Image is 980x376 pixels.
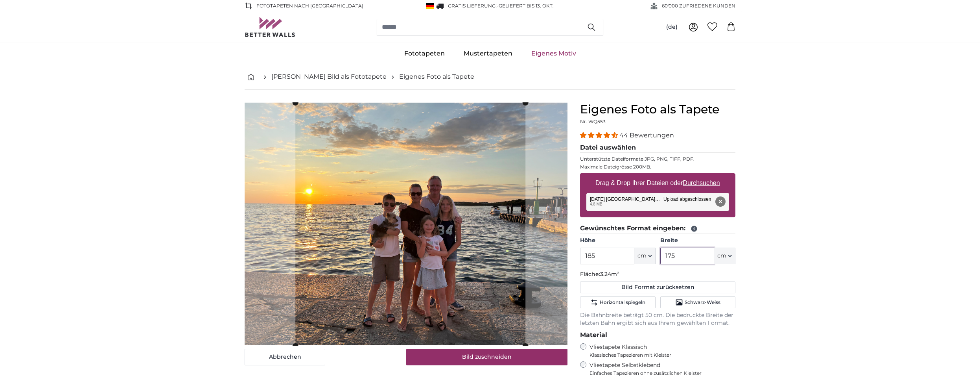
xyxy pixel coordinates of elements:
label: Breite [660,237,735,244]
span: cm [717,252,726,260]
span: Geliefert bis 13. Okt. [499,3,554,9]
button: Abbrechen [245,349,325,365]
span: Nr. WQ553 [580,119,606,124]
p: Maximale Dateigrösse 200MB. [580,164,735,170]
p: Fläche: [580,270,735,278]
button: Bild Format zurücksetzen [580,282,735,293]
legend: Material [580,330,735,340]
a: Eigenes Motiv [522,43,586,64]
button: cm [714,248,735,264]
span: 60'000 ZUFRIEDENE KUNDEN [662,2,735,9]
label: Vliestapete Klassisch [589,343,729,358]
span: 4.34 stars [580,132,619,139]
img: Betterwalls [245,17,296,37]
p: Die Bahnbreite beträgt 50 cm. Die bedruckte Breite der letzten Bahn ergibt sich aus Ihrem gewählt... [580,311,735,327]
nav: breadcrumbs [245,64,735,90]
span: 3.24m² [600,270,619,278]
label: Höhe [580,237,655,244]
u: Durchsuchen [683,180,720,186]
span: 44 Bewertungen [619,132,674,139]
span: - [497,3,554,9]
button: Schwarz-Weiss [660,296,735,308]
img: Deutschland [426,3,434,9]
span: cm [637,252,647,260]
p: Unterstützte Dateiformate JPG, PNG, TIFF, PDF. [580,156,735,162]
button: Horizontal spiegeln [580,296,655,308]
legend: Gewünschtes Format eingeben: [580,224,735,233]
a: [PERSON_NAME] Bild als Fototapete [271,72,387,81]
button: Bild zuschneiden [406,349,568,365]
a: Mustertapeten [454,43,522,64]
button: cm [634,248,656,264]
button: (de) [660,20,684,34]
span: Schwarz-Weiss [685,299,720,306]
span: Horizontal spiegeln [600,299,645,306]
span: Fototapeten nach [GEOGRAPHIC_DATA] [256,2,363,9]
a: Eigenes Foto als Tapete [399,72,474,81]
a: Fototapeten [395,43,454,64]
h1: Eigenes Foto als Tapete [580,102,735,117]
span: Klassisches Tapezieren mit Kleister [589,352,729,358]
legend: Datei auswählen [580,143,735,153]
label: Drag & Drop Ihrer Dateien oder [592,175,723,191]
span: GRATIS Lieferung! [448,3,497,9]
